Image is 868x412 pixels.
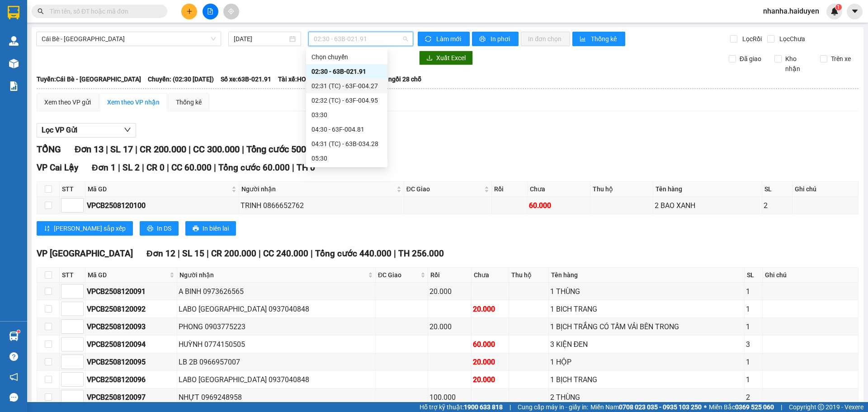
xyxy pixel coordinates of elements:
[179,270,366,280] span: Người nhận
[472,32,519,46] button: printerIn phơi
[550,286,743,297] div: 1 THÙNG
[314,32,408,46] span: 02:30 - 63B-021.91
[179,286,374,297] div: A BINH 0973626565
[17,330,20,333] sup: 1
[87,339,175,350] div: VPCB2508120094
[9,36,19,46] img: warehouse-icon
[85,318,177,336] td: VPCB2508120093
[528,182,590,197] th: Chưa
[473,374,507,385] div: 20.000
[429,286,470,297] div: 20.000
[756,5,826,17] span: nhanha.haiduyen
[87,286,175,297] div: VPCB2508120091
[746,374,761,385] div: 1
[653,182,762,197] th: Tên hàng
[85,197,239,214] td: VPCB2508120100
[550,392,743,403] div: 2 THÙNG
[550,374,743,385] div: 1 BỊCH TRANG
[142,162,144,173] span: |
[179,392,374,403] div: NHỰT 0969248958
[87,392,175,403] div: VPCB2508120097
[311,139,382,149] div: 04:31 (TC) - 63B-034.28
[746,356,761,368] div: 1
[518,402,588,412] span: Cung cấp máy in - giấy in:
[704,405,707,409] span: ⚪️
[306,50,387,64] div: Chọn chuyến
[746,286,761,297] div: 1
[179,356,374,368] div: LB 2B 0966957007
[186,8,193,14] span: plus
[92,162,116,173] span: Đơn 1
[263,248,308,259] span: CC 240.000
[135,144,137,155] span: |
[85,283,177,300] td: VPCB2508120091
[167,162,169,173] span: |
[9,81,19,91] img: solution-icon
[746,392,761,403] div: 2
[246,144,324,155] span: Tổng cước 500.000
[193,144,240,155] span: CC 300.000
[764,200,791,211] div: 2
[54,223,126,233] span: [PERSON_NAME] sắp xếp
[428,268,472,283] th: Rồi
[214,162,216,173] span: |
[436,53,466,63] span: Xuất Excel
[60,268,85,283] th: STT
[429,392,470,403] div: 100.000
[429,321,470,332] div: 20.000
[223,4,239,19] button: aim
[426,55,433,62] span: download
[8,6,19,19] img: logo-vxr
[207,8,213,14] span: file-add
[181,4,197,19] button: plus
[655,200,760,211] div: 2 BAO XANH
[85,388,177,406] td: VPCB2508120097
[37,76,141,83] b: Tuyến: Cái Bè - [GEOGRAPHIC_DATA]
[418,32,470,46] button: syncLàm mới
[479,36,487,43] span: printer
[37,221,133,236] button: sort-ascending[PERSON_NAME] sắp xếp
[87,321,175,332] div: VPCB2508120093
[529,200,589,211] div: 60.000
[179,303,374,315] div: LABO [GEOGRAPHIC_DATA] 0937040848
[311,124,382,134] div: 04:30 - 63F-004.81
[85,353,177,371] td: VPCB2508120095
[88,184,230,194] span: Mã GD
[394,248,396,259] span: |
[406,184,482,194] span: ĐC Giao
[425,36,433,43] span: sync
[88,270,168,280] span: Mã GD
[572,32,625,46] button: bar-chartThống kê
[38,8,44,14] span: search
[228,8,234,14] span: aim
[818,404,824,410] span: copyright
[37,248,133,259] span: VP [GEOGRAPHIC_DATA]
[9,59,19,68] img: warehouse-icon
[37,162,78,173] span: VP Cai Lậy
[746,339,761,350] div: 3
[179,321,374,332] div: PHONG 0903775223
[311,248,313,259] span: |
[793,182,859,197] th: Ghi chú
[311,153,382,163] div: 05:30
[179,374,374,385] div: LABO [GEOGRAPHIC_DATA] 0937040848
[835,4,842,10] sup: 1
[193,225,199,232] span: printer
[590,182,653,197] th: Thu hộ
[311,110,382,120] div: 03:30
[436,34,462,44] span: Làm mới
[44,225,50,232] span: sort-ascending
[292,162,294,173] span: |
[124,126,131,133] span: down
[218,162,290,173] span: Tổng cước 60.000
[311,52,382,62] div: Chọn chuyến
[311,95,382,105] div: 02:32 (TC) - 63F-004.95
[827,54,854,64] span: Trên xe
[189,144,191,155] span: |
[315,248,392,259] span: Tổng cước 440.000
[550,321,743,332] div: 1 BỊCH TRẮNG CÓ TẤM VẢI BÊN TRONG
[590,402,702,412] span: Miền Nam
[378,270,419,280] span: ĐC Giao
[419,51,473,65] button: downloadXuất Excel
[473,339,507,350] div: 60.000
